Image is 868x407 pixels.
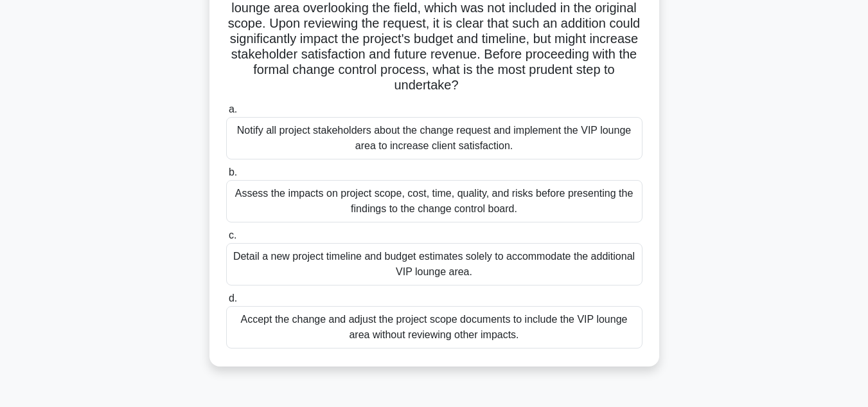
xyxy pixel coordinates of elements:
[229,167,237,177] span: b.
[229,230,236,240] span: c.
[226,306,642,348] div: Accept the change and adjust the project scope documents to include the VIP lounge area without r...
[226,180,642,222] div: Assess the impacts on project scope, cost, time, quality, and risks before presenting the finding...
[226,117,642,159] div: Notify all project stakeholders about the change request and implement the VIP lounge area to inc...
[226,243,642,285] div: Detail a new project timeline and budget estimates solely to accommodate the additional VIP loung...
[229,293,237,303] span: d.
[229,104,237,114] span: a.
